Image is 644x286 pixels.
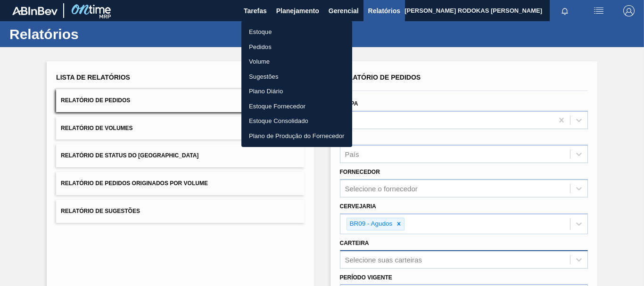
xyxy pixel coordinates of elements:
a: Estoque Fornecedor [241,99,352,114]
a: Plano Diário [241,84,352,99]
a: Volume [241,54,352,69]
a: Sugestões [241,69,352,84]
a: Plano de Produção do Fornecedor [241,129,352,144]
a: Estoque Consolidado [241,114,352,129]
a: Pedidos [241,40,352,55]
a: Estoque [241,25,352,40]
